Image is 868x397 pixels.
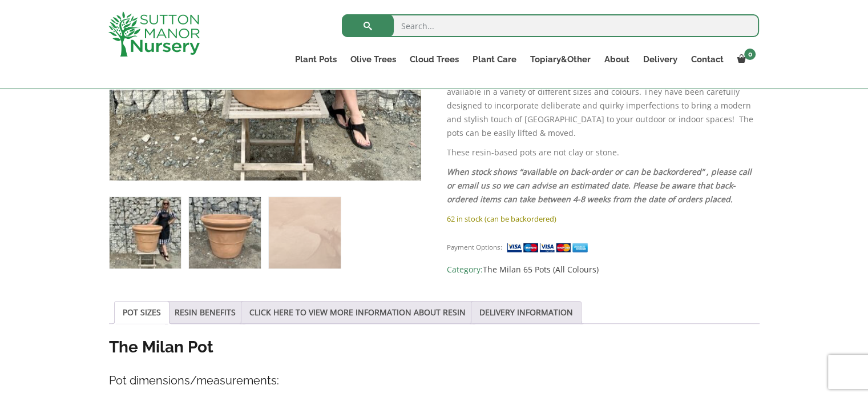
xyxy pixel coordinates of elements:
a: Contact [684,51,730,67]
a: Plant Care [466,51,523,67]
a: DELIVERY INFORMATION [479,302,573,323]
a: The Milan 65 Pots (All Colours) [483,264,599,275]
p: These resin-based pots are not clay or stone. [447,146,759,159]
img: logo [108,11,200,57]
img: The Milan Pot 65 Colour Terracotta - Image 2 [189,197,260,268]
h4: Pot dimensions/measurements: [109,372,760,390]
a: Olive Trees [344,51,403,67]
a: Plant Pots [288,51,344,67]
em: When stock shows “available on back-order or can be backordered” , please call or email us so we ... [447,166,752,204]
p: 62 in stock (can be backordered) [447,212,759,226]
small: Payment Options: [447,243,502,251]
a: About [597,51,636,67]
a: RESIN BENEFITS [175,302,236,323]
span: Category: [447,263,759,276]
img: payment supported [506,242,592,254]
a: CLICK HERE TO VIEW MORE INFORMATION ABOUT RESIN [249,302,466,323]
span: 0 [744,49,756,60]
img: The Milan Pot 65 Colour Terracotta [110,197,181,268]
a: 0 [730,51,759,67]
a: POT SIZES [123,302,161,323]
a: Delivery [636,51,684,67]
a: Topiary&Other [523,51,597,67]
a: Cloud Trees [403,51,466,67]
p: The Milan Pot range offers a unique and contemporary style. We have this pot available in a varie... [447,71,759,140]
img: The Milan Pot 65 Colour Terracotta - Image 3 [269,197,340,268]
input: Search... [342,14,759,37]
strong: The Milan Pot [109,338,213,356]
